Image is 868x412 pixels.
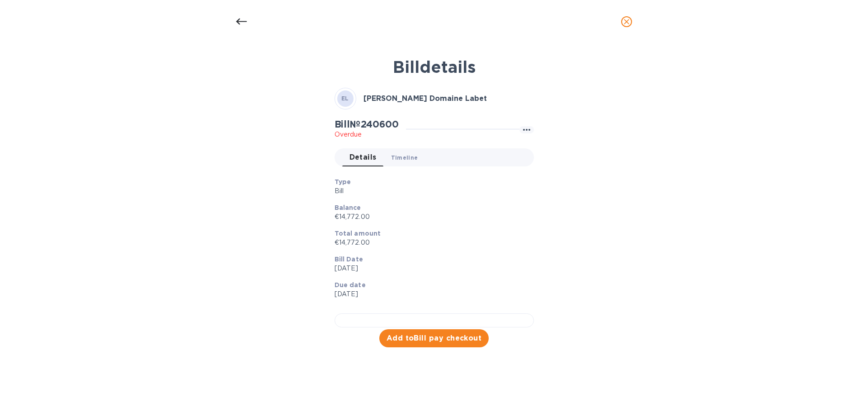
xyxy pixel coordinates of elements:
h2: Bill № 240600 [335,118,399,130]
span: Timeline [391,153,418,162]
p: €14,772.00 [335,212,527,222]
button: Add toBill pay checkout [379,329,489,347]
b: Total amount [335,230,381,237]
span: Details [349,151,377,164]
button: close [616,11,637,33]
p: [DATE] [335,289,527,299]
p: [DATE] [335,264,527,273]
b: Bill Date [335,256,363,263]
b: Bill details [393,57,476,77]
b: Type [335,178,351,185]
b: [PERSON_NAME] Domaine Labet [363,94,487,103]
b: Balance [335,204,361,211]
p: €14,772.00 [335,238,527,247]
p: Bill [335,186,527,196]
span: Add to Bill pay checkout [387,333,482,344]
b: Due date [335,281,366,289]
p: Overdue [335,130,399,139]
b: EL [341,95,349,102]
